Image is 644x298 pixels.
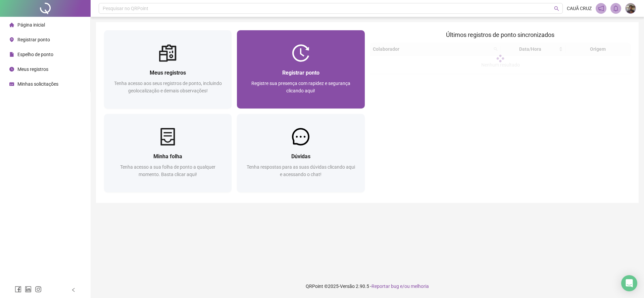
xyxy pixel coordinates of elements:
[17,37,50,42] span: Registrar ponto
[91,274,644,298] footer: QRPoint © 2025 - 2.90.5 -
[626,3,636,13] img: 79327
[71,288,76,292] span: left
[247,164,355,177] span: Tenha respostas para as suas dúvidas clicando aqui e acessando o chat!
[567,5,592,12] span: CAUÃ CRUZ
[282,70,319,76] span: Registrar ponto
[371,284,429,289] span: Reportar bug e/ou melhoria
[150,70,186,76] span: Meus registros
[17,67,48,72] span: Meus registros
[237,30,364,109] a: Registrar pontoRegistre sua presença com rapidez e segurança clicando aqui!
[9,37,14,42] span: environment
[621,275,637,291] div: Open Intercom Messenger
[291,153,310,160] span: Dúvidas
[446,31,554,38] span: Últimos registros de ponto sincronizados
[237,114,364,192] a: DúvidasTenha respostas para as suas dúvidas clicando aqui e acessando o chat!
[114,81,222,93] span: Tenha acesso aos seus registros de ponto, incluindo geolocalização e demais observações!
[153,153,182,160] span: Minha folha
[9,82,14,86] span: schedule
[15,286,21,293] span: facebook
[17,22,45,28] span: Página inicial
[340,284,355,289] span: Versão
[17,81,58,87] span: Minhas solicitações
[251,81,350,93] span: Registre sua presença com rapidez e segurança clicando aqui!
[598,5,604,11] span: notification
[9,23,14,27] span: home
[35,286,42,293] span: instagram
[25,286,32,293] span: linkedin
[613,5,619,11] span: bell
[9,52,14,57] span: file
[104,30,232,109] a: Meus registrosTenha acesso aos seus registros de ponto, incluindo geolocalização e demais observa...
[554,6,559,11] span: search
[120,164,215,177] span: Tenha acesso a sua folha de ponto a qualquer momento. Basta clicar aqui!
[9,67,14,72] span: clock-circle
[104,114,232,192] a: Minha folhaTenha acesso a sua folha de ponto a qualquer momento. Basta clicar aqui!
[17,52,53,57] span: Espelho de ponto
